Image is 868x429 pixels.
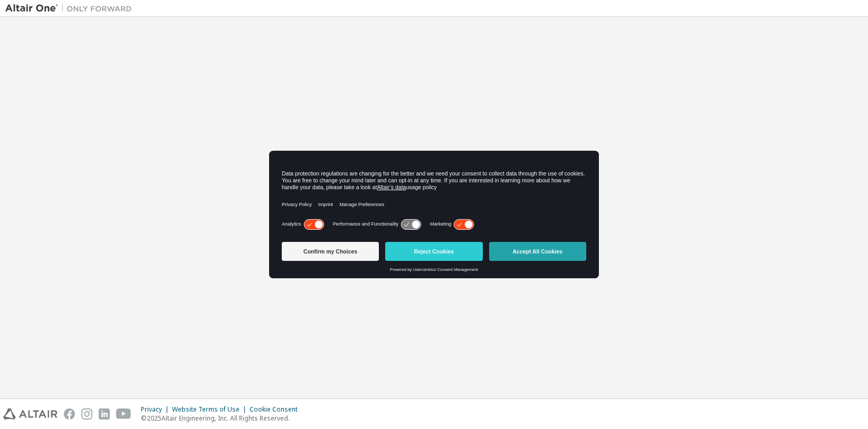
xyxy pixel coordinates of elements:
img: instagram.svg [81,408,92,420]
img: Altair One [5,3,137,14]
img: youtube.svg [116,408,131,420]
div: Website Terms of Use [172,405,250,414]
img: facebook.svg [64,408,75,420]
div: Cookie Consent [250,405,304,414]
p: © 2025 Altair Engineering, Inc. All Rights Reserved. [141,414,304,423]
div: Privacy [141,405,172,414]
img: altair_logo.svg [3,408,58,420]
img: linkedin.svg [99,408,110,420]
